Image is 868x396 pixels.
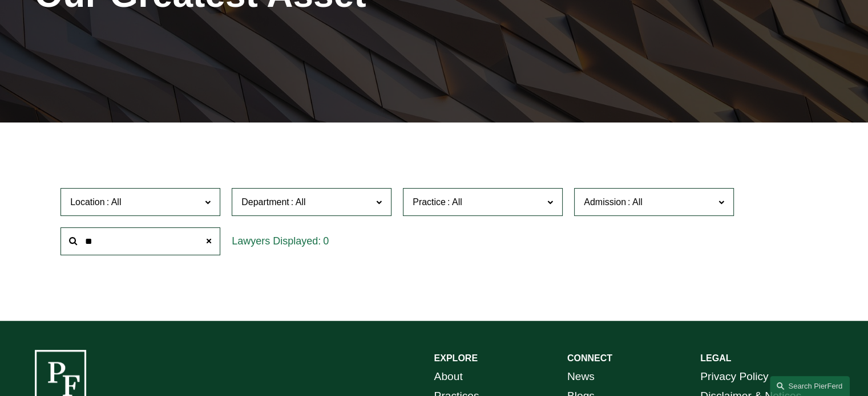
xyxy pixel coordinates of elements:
span: Admission [584,197,626,207]
span: 0 [323,235,329,247]
strong: EXPLORE [434,353,478,363]
span: Department [241,197,289,207]
span: Location [70,197,105,207]
strong: LEGAL [700,353,731,363]
strong: CONNECT [567,353,612,363]
a: About [434,367,463,387]
span: Practice [413,197,446,207]
a: Search this site [770,376,850,396]
a: Privacy Policy [700,367,768,387]
a: News [567,367,595,387]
